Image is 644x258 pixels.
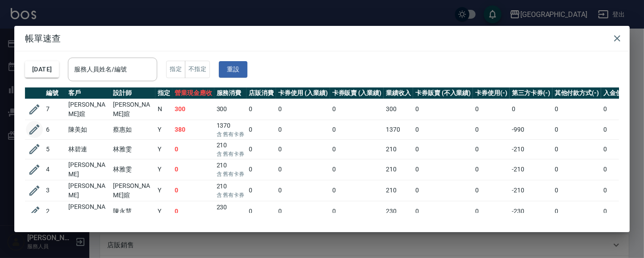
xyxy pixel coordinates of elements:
td: 0 [601,139,638,159]
td: 0 [601,159,638,180]
td: 0 [247,120,276,139]
td: [PERSON_NAME] [66,180,111,201]
p: 含 舊有卡券 [217,212,245,220]
td: 1370 [384,120,413,139]
td: 0 [473,99,510,120]
td: 0 [330,201,384,222]
td: 0 [413,139,473,159]
p: 含 舊有卡券 [217,150,245,158]
th: 設計師 [111,87,155,99]
td: 0 [473,120,510,139]
td: 0 [601,99,638,120]
td: Y [155,180,172,201]
td: 0 [276,159,330,180]
td: 4 [44,159,66,180]
td: 蔡惠如 [111,120,155,139]
td: 0 [247,139,276,159]
td: 0 [330,120,384,139]
td: 0 [552,201,602,222]
button: 不指定 [185,61,210,78]
td: -990 [510,120,552,139]
td: Y [155,139,172,159]
td: 210 [214,139,247,159]
td: 0 [473,180,510,201]
td: [PERSON_NAME] [66,201,111,222]
td: 0 [601,180,638,201]
p: 含 舊有卡券 [217,130,245,138]
td: 1370 [214,120,247,139]
td: 0 [247,180,276,201]
th: 店販消費 [247,87,276,99]
td: Y [155,159,172,180]
td: Y [155,201,172,222]
td: 3 [44,180,66,201]
td: 0 [552,180,602,201]
td: 0 [473,159,510,180]
td: 0 [247,201,276,222]
th: 其他付款方式(-) [552,87,602,99]
td: 300 [214,99,247,120]
th: 第三方卡券(-) [510,87,552,99]
td: N [155,99,172,120]
p: 含 舊有卡券 [217,191,245,199]
td: 0 [172,139,214,159]
td: 0 [413,99,473,120]
th: 服務消費 [214,87,247,99]
td: 0 [413,159,473,180]
td: -230 [510,201,552,222]
td: [PERSON_NAME]媗 [111,180,155,201]
td: 210 [384,180,413,201]
td: 0 [330,159,384,180]
td: 0 [172,201,214,222]
td: 210 [384,139,413,159]
th: 編號 [44,87,66,99]
td: -210 [510,139,552,159]
td: 0 [552,139,602,159]
th: 指定 [155,87,172,99]
td: 0 [473,201,510,222]
td: 210 [384,159,413,180]
td: Y [155,120,172,139]
td: 0 [276,180,330,201]
td: 5 [44,139,66,159]
th: 營業現金應收 [172,87,214,99]
th: 客戶 [66,87,111,99]
td: 0 [172,159,214,180]
td: 380 [172,120,214,139]
td: 0 [172,180,214,201]
td: 林雅雯 [111,139,155,159]
td: 0 [601,120,638,139]
td: 2 [44,201,66,222]
td: -210 [510,159,552,180]
td: 210 [214,159,247,180]
td: 6 [44,120,66,139]
td: 0 [413,120,473,139]
td: 0 [552,159,602,180]
td: [PERSON_NAME]媗 [66,99,111,120]
td: 陳美如 [66,120,111,139]
button: 指定 [166,61,185,78]
td: 0 [330,180,384,201]
td: 陳永慧 [111,201,155,222]
td: 230 [384,201,413,222]
td: 林碧連 [66,139,111,159]
th: 卡券販賣 (不入業績) [413,87,473,99]
td: 0 [601,201,638,222]
td: 0 [276,120,330,139]
button: 重設 [219,61,247,78]
td: 0 [473,139,510,159]
td: 0 [510,99,552,120]
td: 300 [384,99,413,120]
button: [DATE] [25,61,59,78]
th: 業績收入 [384,87,413,99]
td: 230 [214,201,247,222]
td: 0 [276,99,330,120]
td: [PERSON_NAME]媗 [111,99,155,120]
td: -210 [510,180,552,201]
td: 0 [247,159,276,180]
td: 7 [44,99,66,120]
td: 0 [413,201,473,222]
h2: 帳單速查 [14,26,630,51]
td: 0 [552,120,602,139]
td: 0 [276,201,330,222]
